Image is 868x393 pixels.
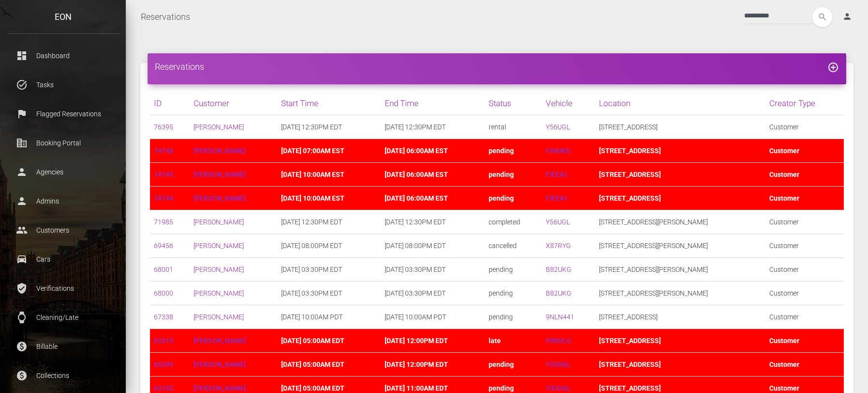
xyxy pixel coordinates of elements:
a: 69456 [154,242,173,250]
th: Creator Type [765,92,844,115]
a: X87RYG [546,242,571,250]
td: pending [485,305,542,329]
td: completed [485,210,542,234]
a: Reservations [141,5,190,29]
a: 67338 [154,313,173,321]
td: [DATE] 10:00AM PDT [277,305,381,329]
td: [DATE] 07:00AM EST [277,139,381,163]
td: [DATE] 06:00AM EST [381,187,485,210]
td: Customer [765,187,844,210]
a: drive_eta Cars [7,247,119,271]
td: [DATE] 06:00AM EST [381,139,485,163]
td: [STREET_ADDRESS][PERSON_NAME] [595,210,765,234]
a: [PERSON_NAME] [194,313,244,321]
a: FIEE43 [546,171,567,178]
p: Billable [15,339,111,354]
a: person Admins [7,189,119,213]
a: Y56UGL [546,218,570,226]
a: add_circle_outline [827,62,839,72]
a: verified_user Verifications [7,276,119,300]
a: 68001 [154,266,173,273]
td: [DATE] 12:30PM EDT [381,210,485,234]
td: [DATE] 05:00AM EDT [277,329,381,353]
a: 65209 [154,361,173,368]
a: watch Cleaning/Late [7,305,119,330]
td: [DATE] 03:30PM EDT [277,282,381,305]
a: flag Flagged Reservations [7,102,119,126]
a: B82UKG [546,266,571,273]
td: Customer [765,282,844,305]
td: Customer [765,234,844,258]
td: [STREET_ADDRESS] [595,187,765,210]
td: pending [485,163,542,187]
a: 65210 [154,337,173,345]
p: Customers [15,223,111,237]
a: task_alt Tasks [7,73,119,97]
td: [STREET_ADDRESS][PERSON_NAME] [595,258,765,282]
button: search [812,7,832,27]
a: 68000 [154,289,173,297]
a: [PERSON_NAME] [194,361,246,368]
td: Customer [765,139,844,163]
th: Vehicle [542,92,595,115]
td: [DATE] 05:00AM EDT [277,353,381,377]
td: [DATE] 12:30PM EDT [277,210,381,234]
td: [DATE] 08:00PM EDT [381,234,485,258]
td: [DATE] 03:30PM EDT [381,258,485,282]
td: [STREET_ADDRESS][PERSON_NAME] [595,282,765,305]
td: Customer [765,353,844,377]
a: Y56UGL [546,123,570,131]
a: Y55UGL [546,361,571,368]
td: [DATE] 12:30PM EDT [277,115,381,139]
a: dashboard Dashboard [7,44,119,68]
a: P98VLG [546,337,571,345]
td: [DATE] 12:00PM EDT [381,353,485,377]
td: Customer [765,163,844,187]
a: [PERSON_NAME] [194,289,244,297]
a: 65155 [154,384,173,392]
td: [DATE] 10:00AM EST [277,163,381,187]
p: Admins [15,194,111,208]
a: 71985 [154,218,173,226]
a: people Customers [7,218,119,242]
a: 9NLN441 [546,313,574,321]
td: [STREET_ADDRESS] [595,115,765,139]
a: [PERSON_NAME] [194,147,246,155]
a: corporate_fare Booking Portal [7,131,119,155]
th: ID [150,92,190,115]
p: Agencies [15,165,111,179]
td: pending [485,139,542,163]
td: Customer [765,258,844,282]
i: person [842,12,852,21]
a: 76395 [154,123,173,131]
a: person Agencies [7,160,119,184]
i: add_circle_outline [827,62,839,73]
a: B82UKG [546,289,571,297]
td: [DATE] 10:00AM PDT [381,305,485,329]
th: Status [485,92,542,115]
p: Verifications [15,281,111,296]
a: person [835,7,861,27]
a: FIEE43 [546,194,567,202]
p: Collections [15,368,111,383]
th: End Time [381,92,485,115]
td: pending [485,282,542,305]
td: [DATE] 06:00AM EST [381,163,485,187]
td: [STREET_ADDRESS][PERSON_NAME] [595,234,765,258]
a: Y42UGL [546,384,571,392]
p: Tasks [15,78,111,92]
a: [PERSON_NAME] [194,266,244,273]
p: Booking Portal [15,136,111,150]
a: [PERSON_NAME] [194,194,246,202]
th: Start Time [277,92,381,115]
td: [DATE] 10:00AM EST [277,187,381,210]
p: Cleaning/Late [15,310,111,325]
a: [PERSON_NAME] [194,242,244,250]
td: pending [485,353,542,377]
td: Customer [765,210,844,234]
p: Cars [15,252,111,267]
a: [PERSON_NAME] [194,171,246,178]
td: [STREET_ADDRESS] [595,139,765,163]
a: [PERSON_NAME] [194,384,246,392]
